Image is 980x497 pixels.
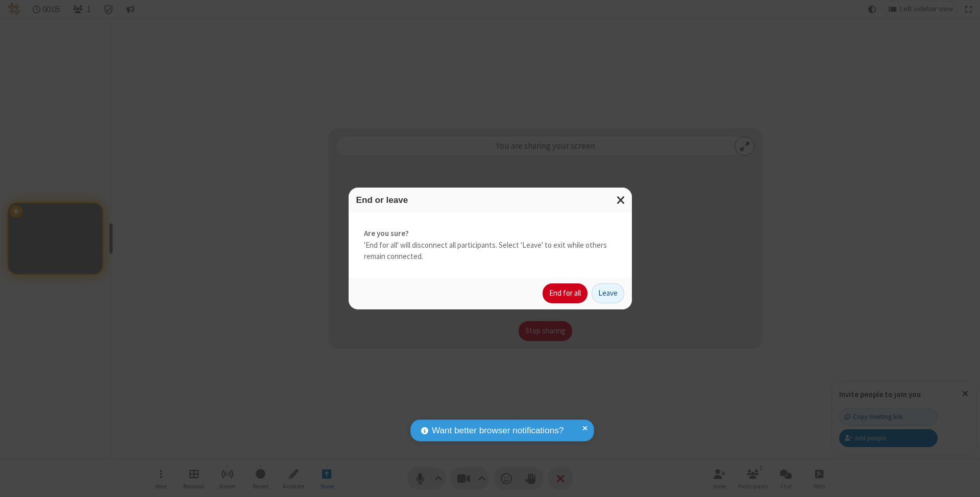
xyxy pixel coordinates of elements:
[356,195,624,205] h3: End or leave
[592,283,624,304] button: Leave
[364,228,617,240] strong: Are you sure?
[432,424,563,437] span: Want better browser notifications?
[543,283,587,304] button: End for all
[610,188,632,213] button: Close modal
[349,213,632,278] div: 'End for all' will disconnect all participants. Select 'Leave' to exit while others remain connec...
